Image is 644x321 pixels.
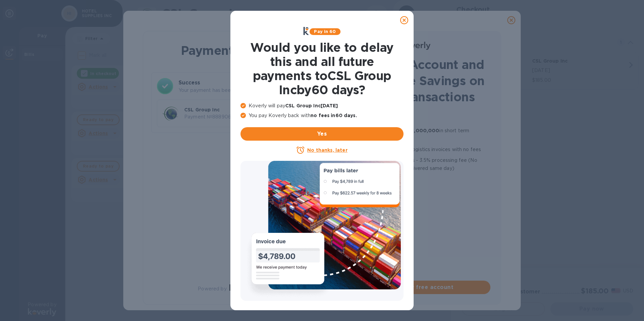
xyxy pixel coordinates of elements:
img: Logo [402,42,430,50]
button: Create your free account [342,281,490,294]
b: no fees in 60 days . [311,113,357,118]
h3: Success [179,79,298,87]
p: Powered by [198,285,226,292]
span: Yes [246,130,398,138]
p: CSL Group Inc [184,106,256,113]
p: Quick approval for up to in short term financing [352,127,490,143]
p: Your payment has been completed. [179,87,298,94]
span: Create your free account [348,283,485,291]
b: Pay in 60 [314,29,336,34]
p: for Credit cards - 3.5% processing fee (No transaction limit, funds delivered same day) [352,156,490,172]
p: Koverly will pay [240,102,404,109]
p: No transaction limit [352,175,490,183]
b: CSL Group Inc [DATE] [285,103,338,108]
button: Yes [240,127,404,141]
b: Total [259,107,272,112]
p: $792.00 [259,113,293,120]
b: Lower fee [352,157,378,163]
h1: Create an Account and Unlock Fee Savings on Future Transactions [342,57,490,105]
p: Payment № 88890654 [184,113,256,120]
b: $1,000,000 [409,128,439,133]
h1: Payment Result [154,42,301,59]
p: all logistics invoices with no fees [352,145,490,153]
b: 60 more days to pay [352,147,405,152]
u: No thanks, later [307,147,347,153]
img: Logo [229,284,258,292]
p: You pay Koverly back with [240,112,404,119]
b: No transaction fees [352,117,402,122]
h1: Would you like to delay this and all future payments to CSL Group Inc by 60 days ? [240,40,404,97]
